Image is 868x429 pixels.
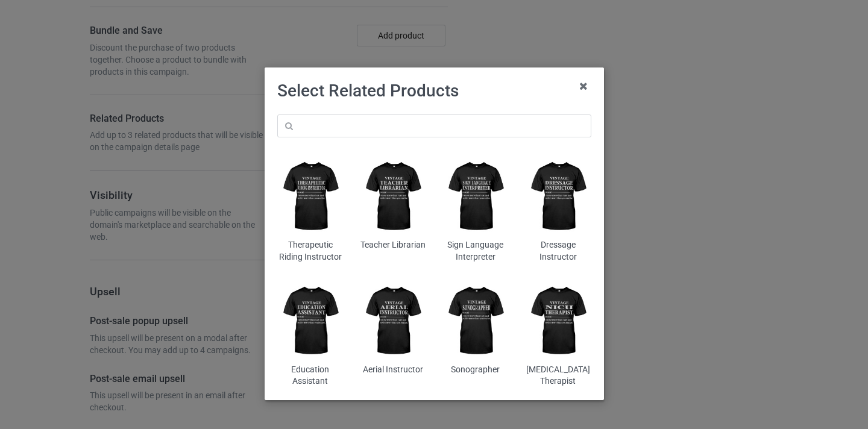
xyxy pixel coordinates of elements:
[442,364,508,376] div: Sonographer
[360,364,426,376] div: Aerial Instructor
[277,80,591,102] h1: Select Related Products
[277,364,343,387] div: Education Assistant
[525,364,591,387] div: [MEDICAL_DATA] Therapist
[442,239,508,263] div: Sign Language Interpreter
[277,239,343,263] div: Therapeutic Riding Instructor
[360,239,426,251] div: Teacher Librarian
[525,239,591,263] div: Dressage Instructor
